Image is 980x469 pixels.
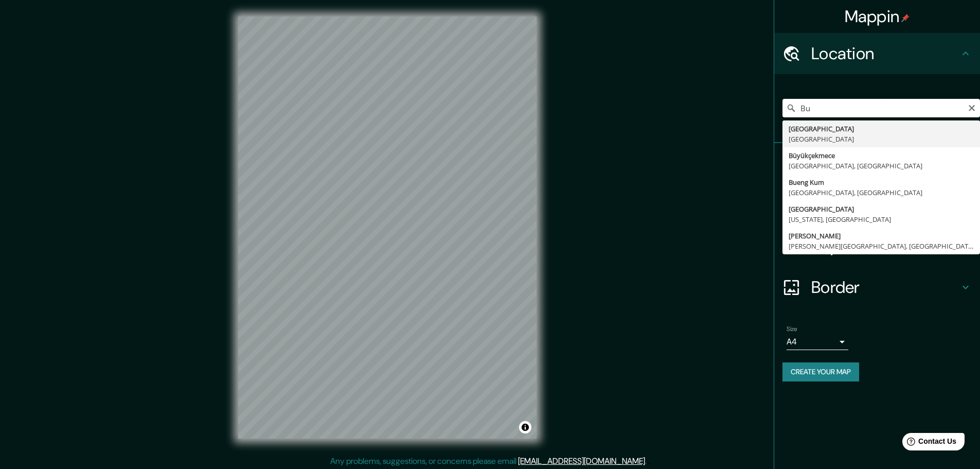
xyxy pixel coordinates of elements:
div: Pins [774,143,980,184]
h4: Mappin [845,6,910,27]
div: Bueng Kum [789,177,974,187]
div: Border [774,267,980,308]
div: [GEOGRAPHIC_DATA] [789,204,974,214]
h4: Layout [811,236,959,256]
img: pin-icon.png [901,14,910,22]
h4: Location [811,43,959,64]
div: [PERSON_NAME][GEOGRAPHIC_DATA], [GEOGRAPHIC_DATA] [789,241,974,251]
div: . [647,455,648,467]
label: Size [787,325,797,334]
button: Clear [968,102,976,112]
button: Create your map [782,362,859,381]
div: [GEOGRAPHIC_DATA] [789,124,974,134]
div: Büyükçekmece [789,150,974,161]
div: [PERSON_NAME] [789,231,974,241]
div: [GEOGRAPHIC_DATA], [GEOGRAPHIC_DATA] [789,161,974,171]
iframe: Help widget launcher [888,429,969,458]
div: Style [774,184,980,225]
h4: Border [811,277,959,298]
div: Location [774,33,980,74]
button: Toggle attribution [519,421,531,433]
div: [GEOGRAPHIC_DATA] [789,134,974,144]
div: [US_STATE], [GEOGRAPHIC_DATA] [789,214,974,224]
div: Layout [774,225,980,267]
div: [GEOGRAPHIC_DATA], [GEOGRAPHIC_DATA] [789,187,974,198]
input: Pick your city or area [782,99,980,117]
p: Any problems, suggestions, or concerns please email . [330,455,647,467]
canvas: Map [238,16,537,439]
div: A4 [787,334,848,350]
div: . [648,455,650,467]
a: [EMAIL_ADDRESS][DOMAIN_NAME] [518,456,645,466]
